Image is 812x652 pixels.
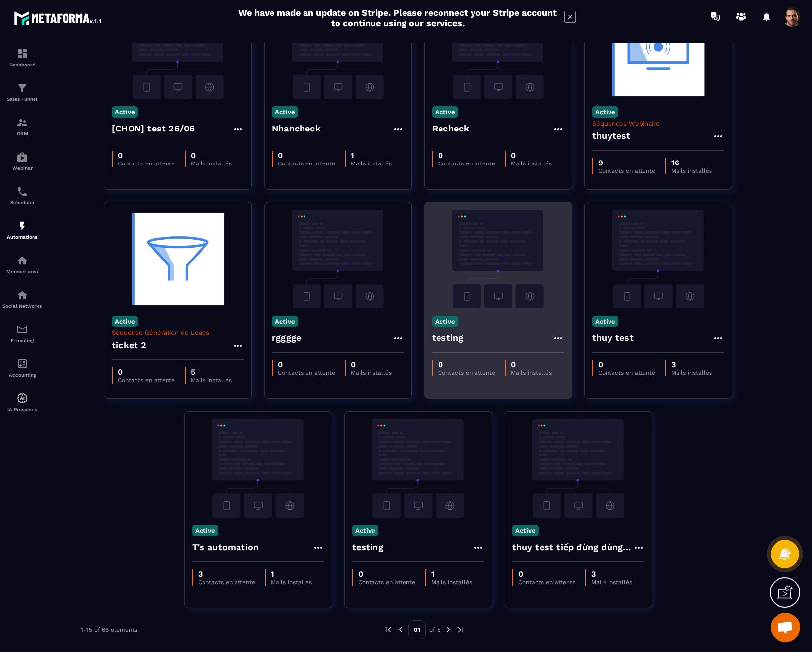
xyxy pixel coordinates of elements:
[16,289,28,301] img: social-network
[671,167,712,174] p: Mails installés
[112,106,138,118] p: Active
[2,234,42,240] p: Automations
[408,620,426,639] p: 01
[512,540,633,554] h4: thuy test tiếp đừng dùng automation này - Copy
[191,160,232,167] p: Mails installés
[592,0,724,99] img: automation-background
[2,351,42,385] a: accountantaccountantAccounting
[2,213,42,247] a: automationsautomationsAutomations
[351,160,392,167] p: Mails installés
[2,303,42,309] p: Social Networks
[351,360,392,369] p: 0
[272,0,404,99] img: automation-background
[272,316,298,327] p: Active
[278,151,335,160] p: 0
[432,331,463,345] h4: testing
[2,62,42,67] p: Dashboard
[518,569,575,579] p: 0
[432,316,458,327] p: Active
[192,419,324,518] img: automation-background
[671,158,712,167] p: 16
[438,360,495,369] p: 0
[2,247,42,282] a: automationsautomationsMember area
[271,569,312,579] p: 1
[278,360,335,369] p: 0
[396,625,405,634] img: prev
[81,626,137,633] p: 1-15 of 66 elements
[511,360,552,369] p: 0
[592,120,724,127] p: Séquences Webinaire
[112,122,195,135] h4: [CHON] test 26/06
[191,377,232,384] p: Mails installés
[2,131,42,136] p: CRM
[438,369,495,376] p: Contacts en attente
[592,106,618,118] p: Active
[438,160,495,167] p: Contacts en attente
[14,9,102,27] img: logo
[351,369,392,376] p: Mails installés
[598,369,655,376] p: Contacts en attente
[432,122,469,135] h4: Recheck
[352,525,378,536] p: Active
[112,338,147,352] h4: ticket 2
[598,360,655,369] p: 0
[438,151,495,160] p: 0
[16,220,28,232] img: automations
[598,167,655,174] p: Contacts en attente
[192,525,218,536] p: Active
[272,106,298,118] p: Active
[2,282,42,316] a: social-networksocial-networkSocial Networks
[112,0,244,99] img: automation-background
[431,569,472,579] p: 1
[671,360,712,369] p: 3
[191,367,232,377] p: 5
[2,269,42,274] p: Member area
[2,75,42,109] a: formationformationSales Funnel
[431,579,472,586] p: Mails installés
[16,186,28,197] img: scheduler
[198,579,255,586] p: Contacts en attente
[512,525,539,536] p: Active
[444,625,453,634] img: next
[592,129,631,143] h4: thuytest
[271,579,312,586] p: Mails installés
[192,540,259,554] h4: T's automation
[2,165,42,171] p: Webinar
[2,109,42,144] a: formationformationCRM
[432,106,458,118] p: Active
[118,160,175,167] p: Contacts en attente
[511,160,552,167] p: Mails installés
[592,210,724,308] img: automation-background
[272,331,301,345] h4: rgggge
[112,210,244,308] img: automation-background
[351,151,392,160] p: 1
[384,625,393,634] img: prev
[2,144,42,178] a: automationsautomationsWebinar
[16,82,28,94] img: formation
[592,331,634,345] h4: thuy test
[2,97,42,102] p: Sales Funnel
[118,367,175,377] p: 0
[2,200,42,205] p: Scheduler
[358,569,415,579] p: 0
[771,613,800,642] a: Open chat
[16,358,28,370] img: accountant
[278,369,335,376] p: Contacts en attente
[118,377,175,384] p: Contacts en attente
[2,316,42,351] a: emailemailE-mailing
[432,210,564,308] img: automation-background
[16,151,28,163] img: automations
[2,338,42,343] p: E-mailing
[278,160,335,167] p: Contacts en attente
[272,122,321,135] h4: Nhancheck
[118,151,175,160] p: 0
[112,316,138,327] p: Active
[16,117,28,129] img: formation
[511,151,552,160] p: 0
[512,419,644,518] img: automation-background
[16,255,28,266] img: automations
[591,569,632,579] p: 3
[352,419,484,518] img: automation-background
[358,579,415,586] p: Contacts en attente
[2,372,42,378] p: Accounting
